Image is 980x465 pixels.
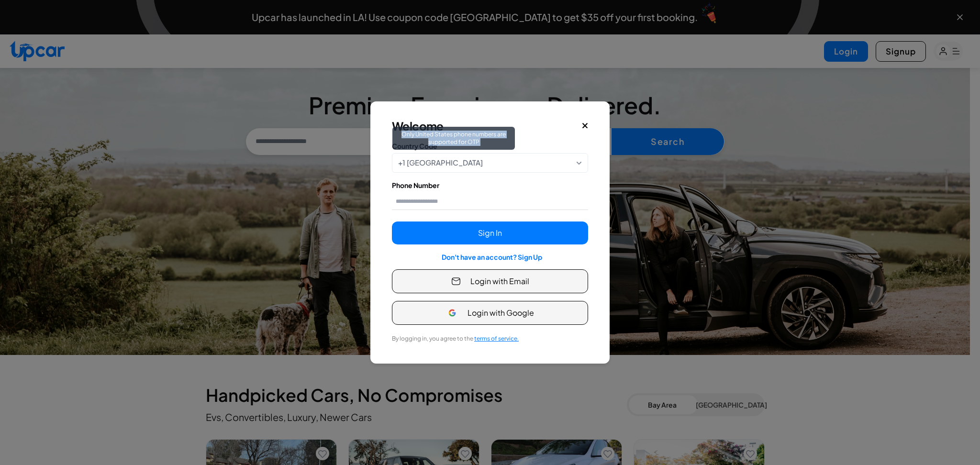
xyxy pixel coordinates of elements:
div: Only United States phone numbers are supported for OTP [392,127,515,150]
button: Login with Google [392,301,588,325]
a: Don't have an account? Sign Up [442,253,542,261]
span: terms of service. [474,335,519,342]
button: Sign In [392,221,588,244]
button: Login with Email [392,269,588,293]
h3: Welcome [392,118,444,133]
img: Google Icon [446,307,458,319]
label: Country Code [392,141,588,151]
span: Login with Email [470,276,529,287]
label: Phone Number [392,180,588,190]
span: +1 [GEOGRAPHIC_DATA] [398,157,483,168]
img: Email Icon [451,277,461,286]
button: Close [582,122,589,130]
span: Login with Google [468,307,534,319]
label: By logging in, you agree to the [392,334,519,343]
